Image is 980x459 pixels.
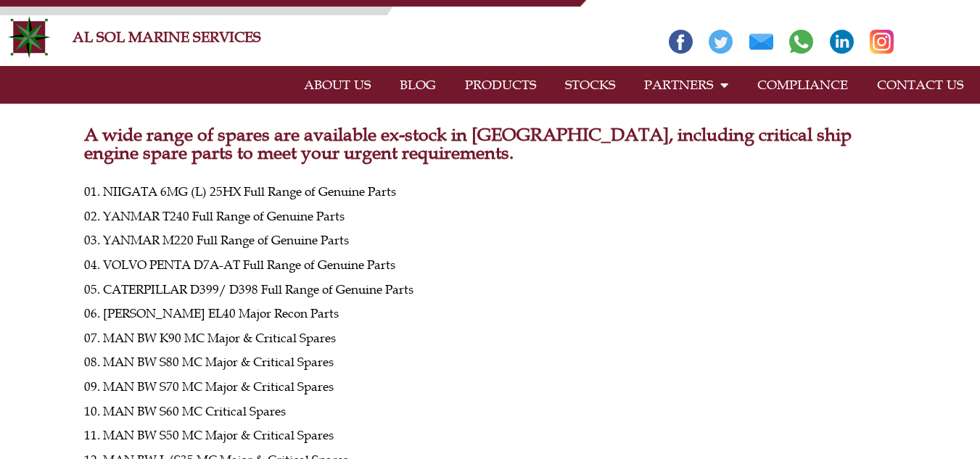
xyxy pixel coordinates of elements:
a: STOCKS [551,68,630,102]
a: PRODUCTS [450,68,551,102]
p: 09. MAN BW S70 MC Major & Critical Spares [84,382,897,392]
p: 03. YANMAR M220 Full Range of Genuine Parts [84,236,897,246]
p: 02. YANMAR T240 Full Range of Genuine Parts [84,212,897,222]
a: CONTACT US [862,68,978,102]
p: 05. CATERPILLAR D399/ D398 Full Range of Genuine Parts [84,285,897,295]
p: 08. MAN BW S80 MC Major & Critical Spares [84,357,897,368]
p: 11. MAN BW S50 MC Major & Critical Spares [84,431,897,441]
a: AL SOL MARINE SERVICES [73,28,261,46]
p: 04. VOLVO PENTA D7A-AT Full Range of Genuine Parts [84,260,897,270]
h2: A wide range of spares are available ex-stock in [GEOGRAPHIC_DATA], including critical ship engin... [84,125,897,162]
a: COMPLIANCE [743,68,862,102]
a: ABOUT US [289,68,385,102]
p: 06. [PERSON_NAME] EL40 Major Recon Parts [84,309,897,319]
p: 01. NIIGATA 6MG (L) 25HX Full Range of Genuine Parts [84,187,897,197]
p: 10. MAN BW S60 MC Critical Spares [84,407,897,417]
p: 07. MAN BW K90 MC Major & Critical Spares [84,334,897,344]
a: PARTNERS [630,68,743,102]
a: BLOG [385,68,450,102]
img: Alsolmarine-logo [7,15,51,59]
